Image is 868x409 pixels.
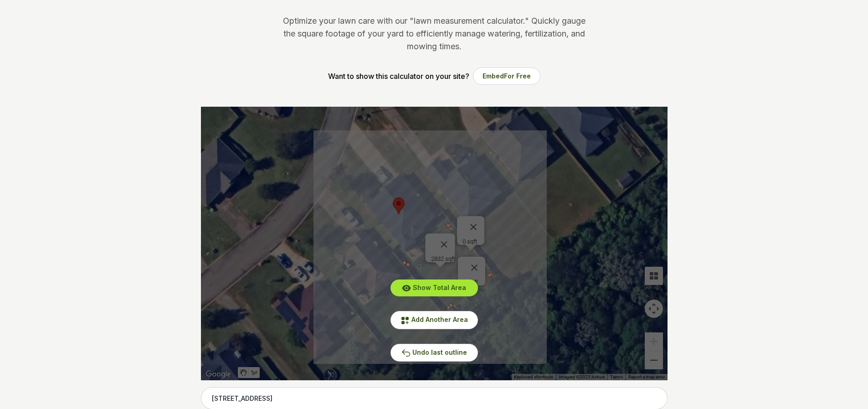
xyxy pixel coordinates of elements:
button: Show Total Area [390,280,478,296]
p: Optimize your lawn care with our "lawn measurement calculator." Quickly gauge the square footage ... [281,15,587,53]
span: For Free [504,72,531,80]
button: EmbedFor Free [473,67,540,85]
button: Undo last outline [390,344,478,362]
span: Undo last outline [412,348,467,356]
span: Show Total Area [413,284,466,291]
button: Add Another Area [390,311,478,329]
span: Add Another Area [411,316,468,323]
p: Want to show this calculator on your site? [328,71,469,82]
